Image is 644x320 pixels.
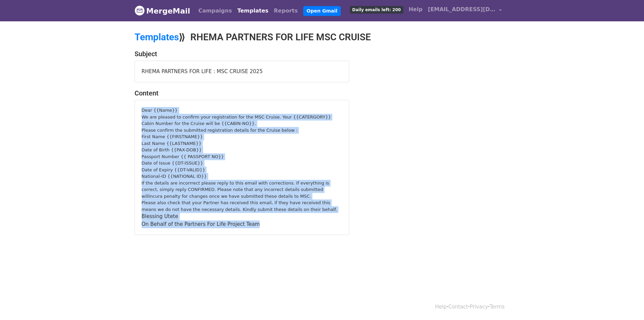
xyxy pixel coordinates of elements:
a: Reports [271,4,301,18]
span: incur [149,194,160,199]
h4: Content [135,89,349,97]
div: Blessing Utete [142,213,342,220]
iframe: Chat Widget [610,287,644,320]
div: Please confirm the submitted registration details for the Cruise below : [142,127,342,134]
div: Date of Birth {{PAX-DOB}} [142,147,342,153]
div: First Name {{FIRSTNAME}} [142,133,342,140]
a: Templates [135,31,179,43]
a: Privacy [470,304,488,310]
div: Last Name {{LASTNAME}} [142,140,342,147]
a: [EMAIL_ADDRESS][DOMAIN_NAME] [425,3,504,19]
div: On Behalf of the Partners For Life Project Team [142,220,342,228]
a: Templates [235,4,271,18]
span: Daily emails left: 200 [350,6,403,14]
div: Please also check that your Partner has received this email, if they have received this means we ... [142,199,342,213]
div: Passport Number {{ PASSPORT NO}} [142,153,342,160]
div: Date of Expiry {{DT-VALID}} [142,167,342,173]
a: Campaigns [196,4,235,18]
span: [EMAIL_ADDRESS][DOMAIN_NAME] [428,5,496,14]
div: We are pleased to confirm your registration for the MSC Cruise. Your {{CATERGORY}} Cabin Number f... [142,114,342,127]
img: MergeMail logo [135,5,145,16]
a: MergeMail [135,4,190,18]
a: Daily emails left: 200 [347,3,406,16]
div: National-ID {{NATIONAL ID}} [142,173,342,180]
div: RHEMA PARTNERS FOR LIFE : MSC CRUISE 2025 [135,61,349,82]
div: Date of Issue {{DT-ISSUE}} [142,160,342,167]
a: Help [406,3,425,16]
a: Terms [490,304,504,310]
h2: ⟫ RHEMA PARTNERS FOR LIFE MSC CRUISE [135,31,381,43]
div: If the details are incorrrect please reply to this email with corrections. If everything is corre... [142,180,342,200]
a: Help [435,304,447,310]
a: Open Gmail [303,6,341,16]
div: Dear {{Name}} [142,107,342,114]
a: Contact [448,304,468,310]
h4: Subject [135,50,349,58]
